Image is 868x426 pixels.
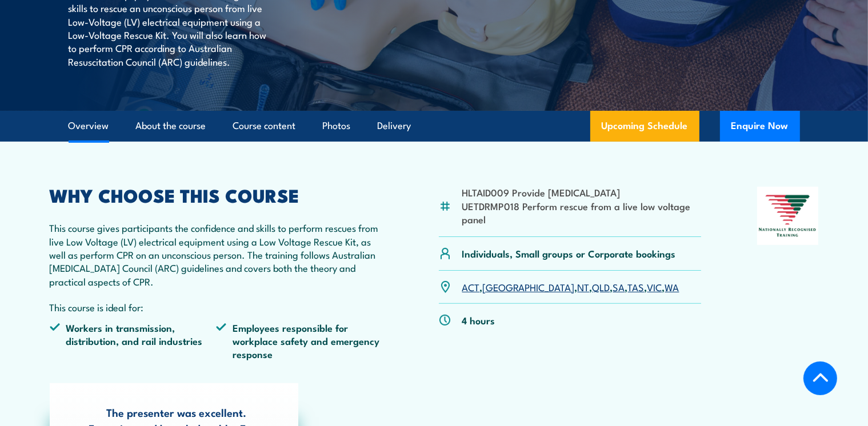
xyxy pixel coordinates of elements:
[136,111,206,141] a: About the course
[665,280,679,294] a: WA
[720,111,800,142] button: Enquire Now
[50,221,383,288] p: This course gives participants the confidence and skills to perform rescues from live Low Voltage...
[593,280,610,294] a: QLD
[462,280,480,294] a: ACT
[50,300,383,314] p: This course is ideal for:
[50,187,383,203] h2: WHY CHOOSE THIS COURSE
[578,280,590,294] a: NT
[462,247,676,260] p: Individuals, Small groups or Corporate bookings
[462,186,702,199] li: HLTAID009 Provide [MEDICAL_DATA]
[613,280,625,294] a: SA
[216,321,383,361] li: Employees responsible for workplace safety and emergency response
[233,111,296,141] a: Course content
[757,187,819,245] img: Nationally Recognised Training logo.
[462,314,495,327] p: 4 hours
[50,321,217,361] li: Workers in transmission, distribution, and rail industries
[323,111,351,141] a: Photos
[647,280,662,294] a: VIC
[462,280,679,294] p: , , , , , , ,
[590,111,699,142] a: Upcoming Schedule
[483,280,575,294] a: [GEOGRAPHIC_DATA]
[378,111,411,141] a: Delivery
[462,199,702,226] li: UETDRMP018 Perform rescue from a live low voltage panel
[628,280,645,294] a: TAS
[69,111,109,141] a: Overview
